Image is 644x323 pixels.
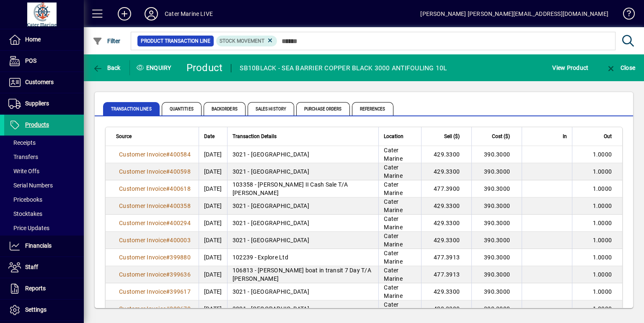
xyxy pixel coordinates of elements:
[116,287,194,296] a: Customer Invoice#399617
[227,283,379,300] td: 3021 - [GEOGRAPHIC_DATA]
[384,198,403,213] span: Cater Marine
[170,271,191,278] span: 399636
[162,102,202,115] span: Quantities
[170,185,191,192] span: 400618
[593,151,612,158] span: 1.0000
[170,254,191,261] span: 399880
[4,93,84,114] a: Suppliers
[116,218,194,228] a: Customer Invoice#400294
[25,57,36,64] span: POS
[593,271,612,278] span: 1.0000
[116,150,194,159] a: Customer Invoice#400584
[199,163,227,180] td: [DATE]
[166,271,170,278] span: #
[116,304,194,313] a: Customer Invoice#399670
[8,225,49,231] span: Price Updates
[116,132,194,141] div: Source
[116,236,194,245] a: Customer Invoice#400003
[119,237,166,244] span: Customer Invoice
[116,132,132,141] span: Source
[593,220,612,226] span: 1.0000
[216,36,277,46] mat-chip: Product Transaction Type: Stock movement
[593,254,612,261] span: 1.0000
[25,121,49,128] span: Products
[471,197,522,215] td: 390.3000
[170,168,191,175] span: 400598
[471,300,522,318] td: 390.3000
[199,215,227,232] td: [DATE]
[248,102,294,115] span: Sales History
[119,151,166,158] span: Customer Invoice
[8,210,42,217] span: Stocktakes
[227,249,379,266] td: 102239 - Explore Ltd
[204,132,215,141] span: Date
[421,283,471,300] td: 429.3300
[25,36,41,43] span: Home
[444,132,460,141] span: Sell ($)
[471,249,522,266] td: 390.3000
[25,264,38,270] span: Staff
[138,6,165,21] button: Profile
[550,60,590,75] button: View Product
[471,215,522,232] td: 390.3000
[4,51,84,72] a: POS
[170,288,191,295] span: 399617
[593,288,612,295] span: 1.0000
[119,288,166,295] span: Customer Invoice
[199,283,227,300] td: [DATE]
[119,254,166,261] span: Customer Invoice
[593,203,612,209] span: 1.0000
[166,288,170,295] span: #
[4,150,84,164] a: Transfers
[563,132,567,141] span: In
[492,132,510,141] span: Cost ($)
[384,267,403,282] span: Cater Marine
[204,102,246,115] span: Backorders
[25,306,47,313] span: Settings
[384,132,416,141] div: Location
[8,196,42,203] span: Pricebooks
[84,60,130,75] app-page-header-button: Back
[199,180,227,197] td: [DATE]
[227,300,379,318] td: 3021 - [GEOGRAPHIC_DATA]
[25,285,46,292] span: Reports
[4,72,84,93] a: Customers
[421,180,471,197] td: 477.3900
[477,132,517,141] div: Cost ($)
[606,64,635,71] span: Close
[166,220,170,226] span: #
[8,182,53,189] span: Serial Numbers
[421,266,471,283] td: 477.3913
[617,2,634,29] a: Knowledge Base
[91,33,123,49] button: Filter
[4,221,84,235] a: Price Updates
[25,242,52,249] span: Financials
[166,305,170,312] span: #
[4,29,84,50] a: Home
[471,146,522,163] td: 390.3000
[91,60,123,75] button: Back
[471,232,522,249] td: 390.3000
[593,237,612,244] span: 1.0000
[227,197,379,215] td: 3021 - [GEOGRAPHIC_DATA]
[421,163,471,180] td: 429.3300
[119,168,166,175] span: Customer Invoice
[384,132,403,141] span: Location
[421,249,471,266] td: 477.3913
[119,203,166,209] span: Customer Invoice
[471,266,522,283] td: 390.3000
[384,215,403,231] span: Cater Marine
[119,305,166,312] span: Customer Invoice
[116,253,194,262] a: Customer Invoice#399880
[233,132,277,141] span: Transaction Details
[199,197,227,215] td: [DATE]
[421,146,471,163] td: 429.3300
[421,300,471,318] td: 429.3300
[166,168,170,175] span: #
[25,100,49,107] span: Suppliers
[116,184,194,193] a: Customer Invoice#400618
[384,301,403,316] span: Cater Marine
[116,270,194,279] a: Customer Invoice#399636
[199,266,227,283] td: [DATE]
[204,132,222,141] div: Date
